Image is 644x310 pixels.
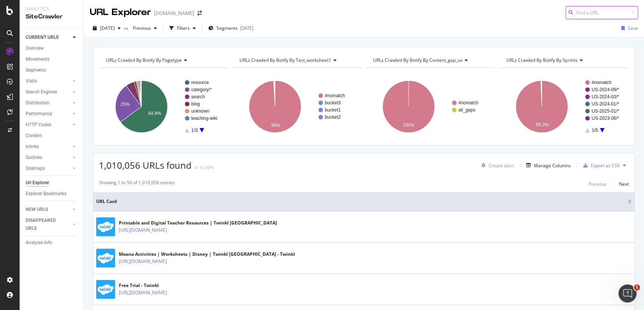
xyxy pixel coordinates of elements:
[26,217,71,232] a: DISAPPEARED URLS
[619,179,629,188] button: Next
[26,154,42,162] div: Outlinks
[26,143,39,151] div: Inlinks
[124,25,130,31] span: vs
[99,179,175,188] div: Showing 1 to 50 of 1,010,056 entries
[592,128,598,133] text: 1/5
[99,159,192,171] span: 1,010,056 URLs found
[580,159,620,171] button: Export as CSV
[26,190,78,198] a: Explorer Bookmarks
[478,159,514,171] button: Create alert
[26,44,44,52] div: Overview
[177,25,190,31] div: Filters
[499,74,629,139] svg: A chart.
[119,251,295,258] div: Moana Activities | Worksheets | Disney | Twinkl [GEOGRAPHIC_DATA] - Twinkl
[240,25,254,31] div: [DATE]
[26,154,71,162] a: Outlinks
[592,101,619,107] text: US-2024-01/*
[130,25,151,31] span: Previous
[634,284,640,290] span: 1
[238,54,355,66] h4: URLs Crawled By Botify By test_worksheet1
[26,239,78,247] a: Analysis Info
[534,162,571,169] div: Manage Columns
[628,25,638,31] div: Save
[26,132,42,140] div: Content
[325,93,345,98] text: #nomatch
[191,94,205,99] text: search
[271,123,280,128] text: 99%
[26,66,46,74] div: Segments
[372,54,489,66] h4: URLs Crawled By Botify By content_gap_us
[325,100,341,105] text: bucket3
[591,162,620,169] div: Export as CSV
[26,66,78,74] a: Segments
[592,80,612,85] text: #nomatch
[506,57,577,63] span: URLs Crawled By Botify By sprints
[90,22,124,34] button: [DATE]
[26,6,77,12] div: Analytics
[166,22,199,34] button: Filters
[120,102,129,107] text: 25%
[26,143,71,151] a: Inlinks
[26,217,64,232] div: DISAPPEARED URLS
[26,206,48,214] div: NEW URLS
[205,22,257,34] button: Segments[DATE]
[325,115,341,120] text: bucket2
[119,226,167,234] a: [URL][DOMAIN_NAME]
[26,55,49,63] div: Movements
[26,165,71,173] a: Sitemaps
[26,132,78,140] a: Content
[191,101,200,107] text: blog
[119,289,167,296] a: [URL][DOMAIN_NAME]
[589,179,607,188] button: Previous
[26,110,71,118] a: Performance
[100,25,115,31] span: 2025 Aug. 29th
[240,57,331,63] span: URLs Crawled By Botify By test_worksheet1
[489,162,514,169] div: Create alert
[458,107,475,113] text: all_gaps
[26,179,49,187] div: Url Explorer
[26,77,71,85] a: Visits
[619,181,629,187] div: Next
[105,54,222,66] h4: URLs Crawled By Botify By pagetype
[26,34,71,41] a: CURRENT URLS
[154,9,194,17] div: [DOMAIN_NAME]
[26,44,78,52] a: Overview
[191,80,209,85] text: resource
[148,111,161,116] text: 64.9%
[96,249,115,267] img: main image
[191,108,209,114] text: unknown
[26,99,71,107] a: Distribution
[26,206,71,214] a: NEW URLS
[232,74,362,139] svg: A chart.
[96,280,115,299] img: main image
[199,164,214,171] div: -0.06%
[618,22,638,34] button: Save
[119,220,277,226] div: Printable and Digital Teacher Resources | Twinkl [GEOGRAPHIC_DATA]
[191,116,217,121] text: teaching-wiki
[26,99,49,107] div: Distribution
[90,6,151,19] div: URL Explorer
[458,100,478,105] text: #nomatch
[191,87,212,92] text: category/*
[217,25,238,31] span: Segments
[99,74,229,139] div: A chart.
[523,161,571,170] button: Manage Columns
[589,181,607,187] div: Previous
[505,54,622,66] h4: URLs Crawled By Botify By sprints
[26,77,37,85] div: Visits
[26,88,71,96] a: Search Engines
[366,74,496,139] svg: A chart.
[26,110,52,118] div: Performance
[26,88,57,96] div: Search Engines
[96,217,115,236] img: main image
[592,87,619,92] text: US-2024-09/*
[618,284,636,302] iframe: Intercom live chat
[403,122,414,128] text: 100%
[566,6,638,19] input: Find a URL
[592,116,619,121] text: US-2023-06/*
[536,122,549,127] text: 99.3%
[195,166,198,169] img: Equal
[26,165,45,173] div: Sitemaps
